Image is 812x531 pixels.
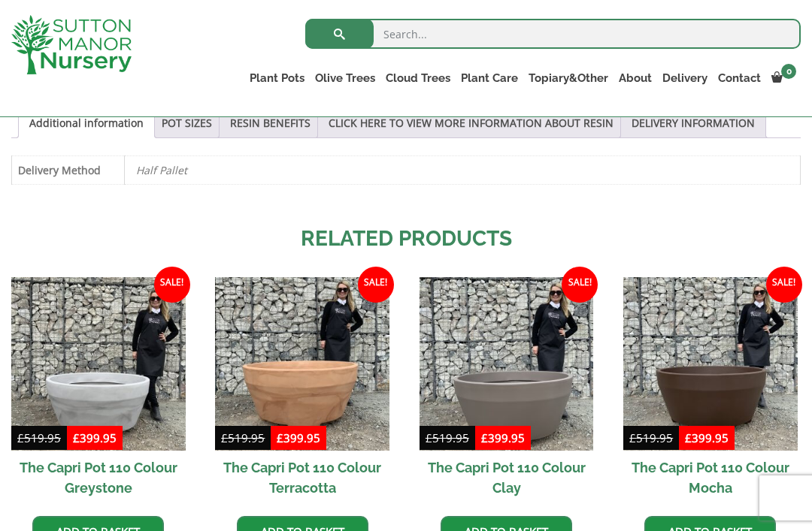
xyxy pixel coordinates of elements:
[456,68,523,89] a: Plant Care
[657,68,713,89] a: Delivery
[623,277,798,505] a: Sale! The Capri Pot 110 Colour Mocha
[11,223,801,255] h2: Related products
[358,267,394,303] span: Sale!
[329,109,614,137] a: CLICK HERE TO VIEW MORE INFORMATION ABOUT RESIN
[277,430,283,445] span: £
[11,451,186,505] h2: The Capri Pot 110 Colour Greystone
[277,430,320,445] bdi: 399.95
[12,155,125,184] th: Delivery Method
[136,156,789,184] p: Half Pallet
[380,68,456,89] a: Cloud Trees
[420,277,594,451] img: The Capri Pot 110 Colour Clay
[426,430,469,445] bdi: 519.95
[632,109,755,137] a: DELIVERY INFORMATION
[614,68,657,89] a: About
[215,277,389,451] img: The Capri Pot 110 Colour Terracotta
[685,430,729,445] bdi: 399.95
[623,277,798,451] img: The Capri Pot 110 Colour Mocha
[766,68,801,89] a: 0
[244,68,310,89] a: Plant Pots
[221,430,228,445] span: £
[310,68,380,89] a: Olive Trees
[629,430,636,445] span: £
[426,430,432,445] span: £
[420,451,594,505] h2: The Capri Pot 110 Colour Clay
[623,451,798,505] h2: The Capri Pot 110 Colour Mocha
[11,155,801,185] table: Product Details
[629,430,673,445] bdi: 519.95
[685,430,692,445] span: £
[305,19,801,49] input: Search...
[523,68,614,89] a: Topiary&Other
[230,109,311,137] a: RESIN BENEFITS
[11,15,132,74] img: logo
[215,451,389,505] h2: The Capri Pot 110 Colour Terracotta
[11,277,186,505] a: Sale! The Capri Pot 110 Colour Greystone
[713,68,766,89] a: Contact
[162,109,212,137] a: POT SIZES
[781,64,796,79] span: 0
[562,267,598,303] span: Sale!
[481,430,525,445] bdi: 399.95
[73,430,80,445] span: £
[481,430,488,445] span: £
[73,430,117,445] bdi: 399.95
[420,277,594,505] a: Sale! The Capri Pot 110 Colour Clay
[17,430,24,445] span: £
[215,277,389,505] a: Sale! The Capri Pot 110 Colour Terracotta
[29,109,144,137] a: Additional information
[766,267,802,303] span: Sale!
[154,267,190,303] span: Sale!
[11,277,186,451] img: The Capri Pot 110 Colour Greystone
[17,430,61,445] bdi: 519.95
[221,430,265,445] bdi: 519.95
